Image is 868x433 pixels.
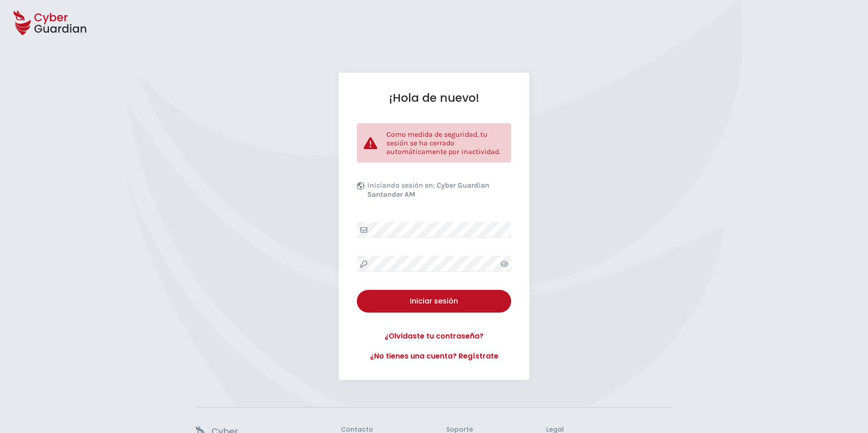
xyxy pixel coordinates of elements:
[357,351,511,362] a: ¿No tienes una cuenta? Regístrate
[386,130,504,156] p: Como medida de seguridad, tu sesión se ha cerrado automáticamente por inactividad.
[364,296,504,307] div: Iniciar sesión
[357,91,511,105] h1: ¡Hola de nuevo!
[357,331,511,342] a: ¿Olvidaste tu contraseña?
[367,181,489,199] b: Cyber Guardian Santander AM
[357,290,511,313] button: Iniciar sesión
[367,181,509,204] p: Iniciando sesión en:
